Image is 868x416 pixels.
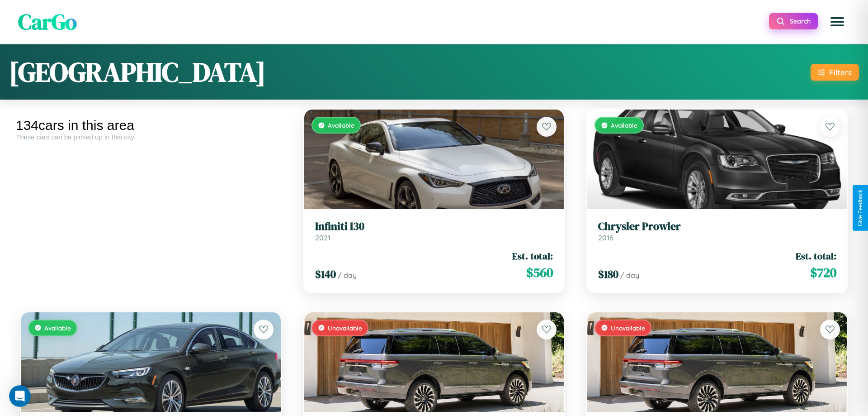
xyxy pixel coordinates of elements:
[598,220,836,242] a: Chrysler Prowler2016
[611,121,637,129] span: Available
[9,53,266,91] h1: [GEOGRAPHIC_DATA]
[16,118,286,133] div: 134 cars in this area
[810,263,836,282] span: $ 720
[338,271,357,280] span: / day
[811,64,859,81] button: Filters
[620,271,639,280] span: / day
[598,233,613,242] span: 2016
[598,267,618,282] span: $ 180
[16,133,286,141] div: These cars can be picked up in this city.
[328,121,354,129] span: Available
[512,249,553,263] span: Est. total:
[328,324,362,332] span: Unavailable
[796,249,836,263] span: Est. total:
[598,220,836,233] h3: Chrysler Prowler
[44,324,71,332] span: Available
[825,9,850,34] button: Open menu
[857,190,863,226] div: Give Feedback
[526,263,553,282] span: $ 560
[315,267,336,282] span: $ 140
[611,324,645,332] span: Unavailable
[18,7,77,37] span: CarGo
[315,220,553,242] a: Infiniti I302021
[829,67,852,77] div: Filters
[790,17,811,25] span: Search
[315,233,330,242] span: 2021
[9,385,31,407] iframe: Intercom live chat
[769,13,818,29] button: Search
[315,220,553,233] h3: Infiniti I30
